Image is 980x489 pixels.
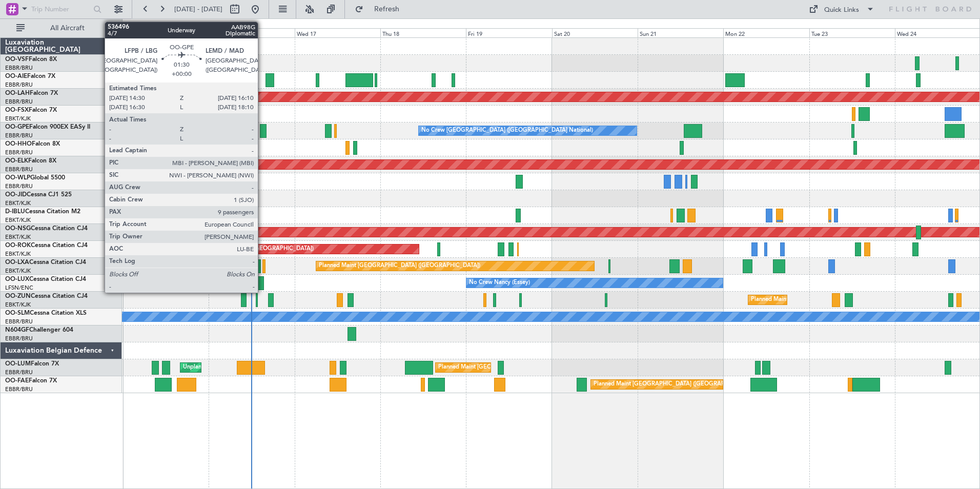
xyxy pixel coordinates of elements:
a: EBBR/BRU [5,335,33,342]
a: EBKT/KJK [5,250,31,258]
a: OO-SLMCessna Citation XLS [5,310,87,316]
a: D-IBLUCessna Citation M2 [5,209,80,215]
a: EBBR/BRU [5,166,33,173]
span: OO-ELK [5,158,28,164]
div: Fri 19 [466,28,552,37]
span: OO-LAH [5,90,30,96]
a: OO-LUMFalcon 7X [5,361,59,367]
a: OO-WLPGlobal 5500 [5,175,65,181]
div: Planned Maint [GEOGRAPHIC_DATA] ([GEOGRAPHIC_DATA]) [152,241,314,257]
span: OO-WLP [5,175,30,181]
input: Trip Number [31,2,90,17]
a: EBBR/BRU [5,182,33,190]
span: OO-HHO [5,141,32,147]
div: No Crew Nancy (Essey) [469,275,530,291]
div: [DATE] [124,21,141,29]
a: EBKT/KJK [5,115,31,123]
a: OO-FAEFalcon 7X [5,378,57,384]
div: Planned Maint [GEOGRAPHIC_DATA] ([GEOGRAPHIC_DATA]) [319,258,480,274]
button: Quick Links [804,1,880,17]
a: OO-LAHFalcon 7X [5,90,58,96]
div: Planned Maint [GEOGRAPHIC_DATA] ([GEOGRAPHIC_DATA] National) [438,360,624,375]
a: EBKT/KJK [5,216,31,224]
a: OO-HHOFalcon 8X [5,141,60,147]
a: OO-FSXFalcon 7X [5,107,57,113]
span: OO-NSG [5,226,31,232]
a: N604GFChallenger 604 [5,327,73,333]
a: OO-JIDCessna CJ1 525 [5,192,72,198]
a: LFSN/ENC [5,284,33,292]
a: EBBR/BRU [5,132,33,139]
a: EBBR/BRU [5,64,33,72]
div: Tue 16 [209,28,294,37]
a: EBBR/BRU [5,98,33,106]
div: Tue 23 [809,28,895,37]
a: OO-NSGCessna Citation CJ4 [5,226,88,232]
span: OO-GPE [5,124,29,130]
span: OO-AIE [5,73,27,79]
div: Sun 21 [638,28,723,37]
button: All Aircraft [11,20,111,36]
span: N604GF [5,327,29,333]
div: Wed 17 [295,28,380,37]
a: EBKT/KJK [5,199,31,207]
a: EBBR/BRU [5,81,33,89]
div: No Crew [GEOGRAPHIC_DATA] ([GEOGRAPHIC_DATA] National) [421,123,593,138]
span: OO-ROK [5,242,31,249]
div: Planned Maint [GEOGRAPHIC_DATA] ([GEOGRAPHIC_DATA] National) [594,377,779,392]
a: OO-VSFFalcon 8X [5,56,57,63]
span: All Aircraft [27,25,108,32]
a: OO-LXACessna Citation CJ4 [5,259,86,266]
span: OO-SLM [5,310,30,316]
a: EBBR/BRU [5,318,33,325]
span: Refresh [365,6,409,13]
a: EBKT/KJK [5,301,31,309]
a: OO-ROKCessna Citation CJ4 [5,242,88,249]
div: Mon 22 [723,28,809,37]
div: Thu 18 [380,28,466,37]
a: EBKT/KJK [5,267,31,275]
div: Planned Maint Kortrijk-[GEOGRAPHIC_DATA] [751,292,870,308]
a: OO-ZUNCessna Citation CJ4 [5,293,88,299]
a: OO-AIEFalcon 7X [5,73,55,79]
a: EBBR/BRU [5,369,33,376]
span: OO-LUX [5,276,29,282]
span: OO-FSX [5,107,29,113]
div: Mon 15 [123,28,209,37]
div: Sat 20 [552,28,638,37]
div: AOG Maint Kortrijk-[GEOGRAPHIC_DATA] [233,106,344,121]
span: OO-ZUN [5,293,31,299]
a: EBKT/KJK [5,233,31,241]
a: EBBR/BRU [5,385,33,393]
a: EBBR/BRU [5,149,33,156]
span: OO-FAE [5,378,29,384]
span: [DATE] - [DATE] [174,5,222,14]
span: OO-JID [5,192,27,198]
span: OO-VSF [5,56,29,63]
button: Refresh [350,1,412,17]
a: OO-LUXCessna Citation CJ4 [5,276,86,282]
span: OO-LUM [5,361,31,367]
div: Unplanned Maint [GEOGRAPHIC_DATA] ([GEOGRAPHIC_DATA] National) [183,360,376,375]
div: Quick Links [824,5,859,15]
span: OO-LXA [5,259,29,266]
a: OO-ELKFalcon 8X [5,158,56,164]
a: OO-GPEFalcon 900EX EASy II [5,124,90,130]
span: D-IBLU [5,209,25,215]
